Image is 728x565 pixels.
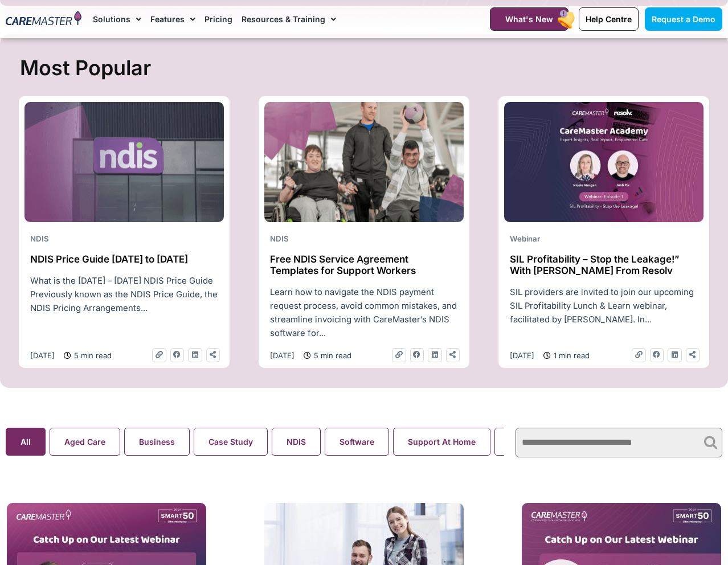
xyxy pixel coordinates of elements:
a: Help Centre [579,7,639,31]
span: Request a Demo [652,14,715,24]
span: 5 min read [311,349,351,362]
h2: Free NDIS Service Agreement Templates for Support Workers [270,253,458,277]
button: Support At Home [393,428,490,456]
time: [DATE] [270,351,295,360]
span: What's New [505,14,553,24]
a: Request a Demo [645,7,722,31]
button: Business [124,428,190,456]
button: NDIS [272,428,321,456]
span: 5 min read [71,349,112,362]
img: CareMaster Logo [6,11,81,27]
p: SIL providers are invited to join our upcoming SIL Profitability Lunch & Learn webinar, facilitat... [510,285,698,326]
time: [DATE] [30,351,55,360]
h2: Most Popular [20,51,711,85]
span: NDIS [30,234,49,243]
h2: NDIS Price Guide [DATE] to [DATE] [30,253,218,265]
button: Case Study [194,428,268,456]
time: [DATE] [510,351,534,360]
div: Learn how to navigate the NDIS payment request process, avoid common mistakes, and streamline inv... [264,285,464,340]
span: Webinar [510,234,540,243]
button: Aged Care [50,428,120,456]
button: All [6,428,46,456]
img: youtube [504,102,704,223]
p: What is the [DATE] – [DATE] NDIS Price Guide Previously known as the NDIS Price Guide, the NDIS P... [30,274,218,315]
img: ndis-price-guide [24,102,224,223]
a: What's New [490,7,569,31]
span: 1 min read [551,349,590,362]
span: Help Centre [586,14,632,24]
button: Software [325,428,389,456]
button: Webinar [494,428,557,456]
h2: SIL Profitability – Stop the Leakage!” With [PERSON_NAME] From Resolv [510,253,698,277]
span: NDIS [270,234,289,243]
img: NDIS Provider challenges 1 [264,102,464,223]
